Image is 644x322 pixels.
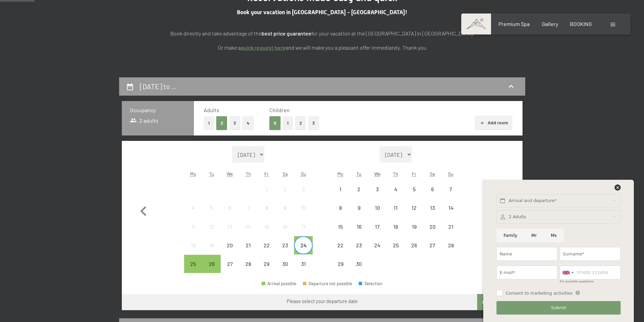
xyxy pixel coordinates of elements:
[202,255,221,273] div: Tue Aug 26 2025
[221,199,239,217] div: Departure not possible
[442,224,459,241] div: 21
[295,116,306,130] button: 2
[258,236,276,254] div: Fri Aug 22 2025
[491,146,510,273] button: Next month
[221,224,238,241] div: 13
[240,243,257,259] div: 21
[498,21,530,27] a: Premium Spa
[405,205,422,222] div: 12
[184,255,202,273] div: Departure possible
[496,301,620,315] button: Submit
[351,205,368,222] div: 9
[294,236,312,254] div: Sun Aug 24 2025
[442,236,460,254] div: Departure not possible
[393,171,398,177] abbr: Thursday
[332,224,349,241] div: 15
[184,236,202,254] div: Mon Aug 18 2025
[386,218,405,236] div: Thu Sep 18 2025
[295,261,312,278] div: 31
[239,236,258,254] div: Thu Aug 21 2025
[203,205,220,222] div: 5
[475,116,512,130] button: Add room
[368,199,386,217] div: Wed Sep 10 2025
[570,21,592,27] span: BOOKING
[276,180,294,198] div: Departure not possible
[134,146,153,273] button: Previous month
[237,9,407,16] span: Book your vacation in [GEOGRAPHIC_DATA] - [GEOGRAPHIC_DATA]!
[423,199,442,217] div: Departure not possible
[331,218,350,236] div: Departure not possible
[331,199,350,217] div: Mon Sep 08 2025
[221,243,238,259] div: 20
[368,199,386,217] div: Departure not possible
[405,199,423,217] div: Fri Sep 12 2025
[269,107,290,113] span: Children
[386,180,405,198] div: Departure not possible
[239,218,258,236] div: Departure not possible
[276,180,294,198] div: Sat Aug 02 2025
[368,236,386,254] div: Departure not possible
[542,21,558,27] a: Gallery
[241,44,286,51] a: quick request here
[258,236,276,254] div: Departure not possible
[331,236,350,254] div: Departure not possible
[332,205,349,222] div: 8
[331,218,350,236] div: Mon Sep 15 2025
[331,236,350,254] div: Mon Sep 22 2025
[301,171,306,177] abbr: Sunday
[276,261,293,278] div: 30
[269,116,281,130] button: 0
[387,243,404,259] div: 25
[276,199,294,217] div: Sat Aug 09 2025
[331,180,350,198] div: Departure not possible
[221,255,239,273] div: Wed Aug 27 2025
[185,224,202,241] div: 11
[337,171,343,177] abbr: Monday
[350,255,368,273] div: Departure not possible
[551,305,566,311] span: Submit
[350,199,368,217] div: Departure not possible
[369,205,386,222] div: 10
[442,199,460,217] div: Sun Sep 14 2025
[424,243,441,259] div: 27
[239,255,258,273] div: Departure not possible
[308,116,319,130] button: 3
[294,255,312,273] div: Sun Aug 31 2025
[560,266,576,279] div: United Kingdom: +44
[258,218,276,236] div: Fri Aug 15 2025
[239,255,258,273] div: Thu Aug 28 2025
[202,218,221,236] div: Departure not possible
[423,180,442,198] div: Departure not possible
[276,236,294,254] div: Sat Aug 23 2025
[442,218,460,236] div: Sun Sep 21 2025
[276,218,294,236] div: Departure not possible
[258,224,275,241] div: 15
[294,180,312,198] div: Sun Aug 03 2025
[405,236,423,254] div: Fri Sep 26 2025
[258,261,275,278] div: 29
[153,43,491,52] p: Or make a and we will make you a pleasant offer immediately. Thank you
[331,255,350,273] div: Departure not possible
[412,171,416,177] abbr: Friday
[262,30,311,36] strong: best price guarantee
[359,281,382,286] div: Selection
[386,236,405,254] div: Thu Sep 25 2025
[350,236,368,254] div: Departure not possible
[332,261,349,278] div: 29
[202,199,221,217] div: Departure not possible
[184,236,202,254] div: Departure not possible
[258,180,276,198] div: Departure not possible
[405,180,423,198] div: Departure not possible
[130,117,159,124] span: 2 adults
[405,243,422,259] div: 26
[185,243,202,259] div: 18
[351,261,368,278] div: 30
[239,218,258,236] div: Thu Aug 14 2025
[258,243,275,259] div: 22
[202,255,221,273] div: Departure possible
[386,199,405,217] div: Thu Sep 11 2025
[258,255,276,273] div: Departure not possible
[202,199,221,217] div: Tue Aug 05 2025
[369,224,386,241] div: 17
[262,281,296,286] div: Arrival possible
